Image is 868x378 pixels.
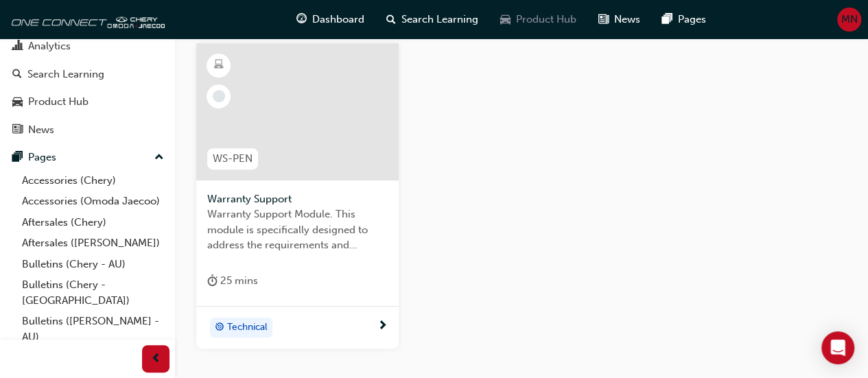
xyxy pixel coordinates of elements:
span: guage-icon [296,11,307,28]
span: next-icon [377,320,388,333]
span: WS-PEN [213,151,253,167]
span: prev-icon [151,351,161,368]
a: car-iconProduct Hub [489,5,587,34]
span: target-icon [215,319,224,337]
span: Warranty Support [207,191,388,207]
a: News [5,117,169,143]
button: Pages [5,145,169,170]
span: learningResourceType_ELEARNING-icon [214,56,224,74]
span: car-icon [500,11,511,28]
span: Search Learning [401,12,478,27]
a: WS-PENWarranty SupportWarranty Support Module. This module is specifically designed to address th... [196,43,399,349]
span: search-icon [386,11,396,28]
div: Pages [28,150,56,165]
span: car-icon [12,96,23,108]
span: Product Hub [516,12,576,27]
a: Aftersales ([PERSON_NAME]) [16,233,169,254]
a: search-iconSearch Learning [375,5,489,34]
span: Warranty Support Module. This module is specifically designed to address the requirements and pro... [207,206,388,253]
a: Aftersales (Chery) [16,212,169,233]
span: News [614,12,640,27]
div: Search Learning [27,67,104,82]
span: up-icon [154,149,164,167]
span: MN [841,12,858,27]
span: Pages [678,12,706,27]
a: news-iconNews [587,5,651,34]
a: Product Hub [5,89,169,115]
a: Bulletins ([PERSON_NAME] - AU) [16,311,169,347]
div: Open Intercom Messenger [821,331,854,364]
span: pages-icon [12,152,23,164]
img: oneconnect [7,5,165,33]
a: Accessories (Omoda Jaecoo) [16,191,169,212]
a: Search Learning [5,62,169,87]
a: Bulletins (Chery - [GEOGRAPHIC_DATA]) [16,274,169,311]
div: Product Hub [28,94,89,110]
a: Accessories (Chery) [16,170,169,191]
span: chart-icon [12,40,23,53]
a: Analytics [5,34,169,59]
a: pages-iconPages [651,5,717,34]
span: pages-icon [662,11,672,28]
a: Bulletins (Chery - AU) [16,254,169,275]
span: Technical [227,320,268,335]
div: 25 mins [207,272,258,290]
div: News [28,122,54,138]
span: Dashboard [312,12,364,27]
a: guage-iconDashboard [285,5,375,34]
span: duration-icon [207,272,218,290]
span: learningRecordVerb_NONE-icon [213,90,225,102]
span: news-icon [12,124,23,137]
span: news-icon [598,11,609,28]
div: Analytics [28,38,71,54]
span: search-icon [12,69,22,81]
button: MN [837,8,861,32]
